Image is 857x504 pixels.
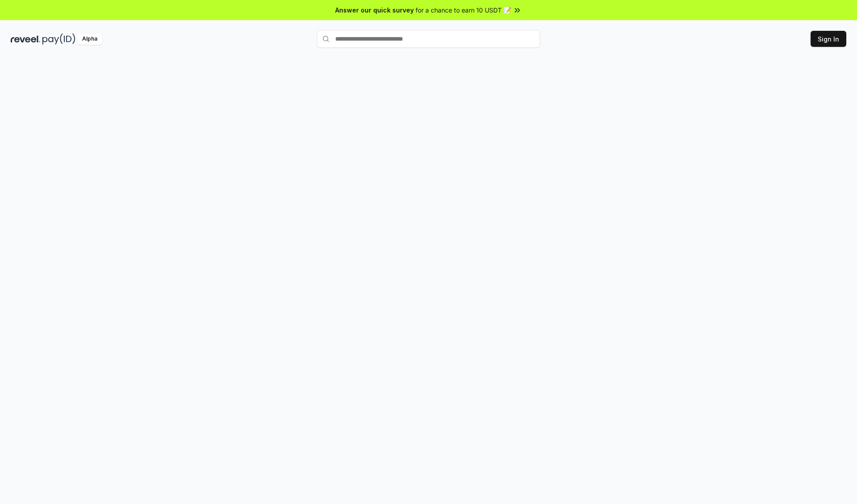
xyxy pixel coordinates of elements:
span: for a chance to earn 10 USDT 📝 [416,5,511,15]
button: Sign In [811,31,846,47]
span: Answer our quick survey [335,5,414,15]
div: Alpha [77,33,102,45]
img: pay_id [42,33,75,45]
img: reveel_dark [11,33,41,45]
